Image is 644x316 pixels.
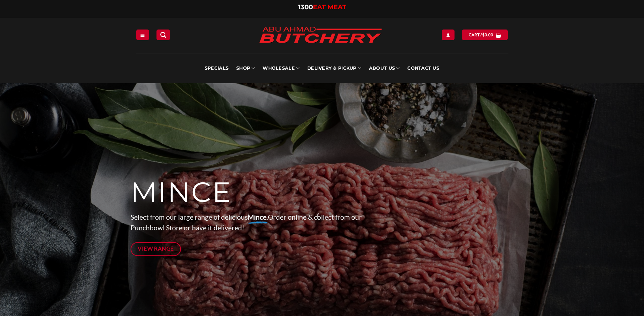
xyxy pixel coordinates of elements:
a: About Us [369,53,400,83]
span: Cart / [469,32,494,38]
a: View cart [462,30,508,40]
a: Menu [136,30,149,40]
a: Delivery & Pickup [307,53,361,83]
a: Login [442,30,455,40]
span: $ [482,32,485,38]
img: Abu Ahmad Butchery [253,22,388,49]
span: MINCE [131,175,232,209]
a: Search [156,30,170,40]
span: Select from our large range of delicious Order online & collect from our Punchbowl Store or have ... [131,213,362,232]
a: 1300EAT MEAT [298,3,346,11]
a: View Range [131,242,181,256]
a: Wholesale [263,53,299,83]
a: Contact Us [407,53,439,83]
span: 1300 [298,3,313,11]
a: SHOP [236,53,255,83]
span: EAT MEAT [313,3,346,11]
strong: Mince. [248,213,268,221]
span: View Range [138,244,174,253]
a: Specials [205,53,229,83]
bdi: 0.00 [482,32,494,37]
